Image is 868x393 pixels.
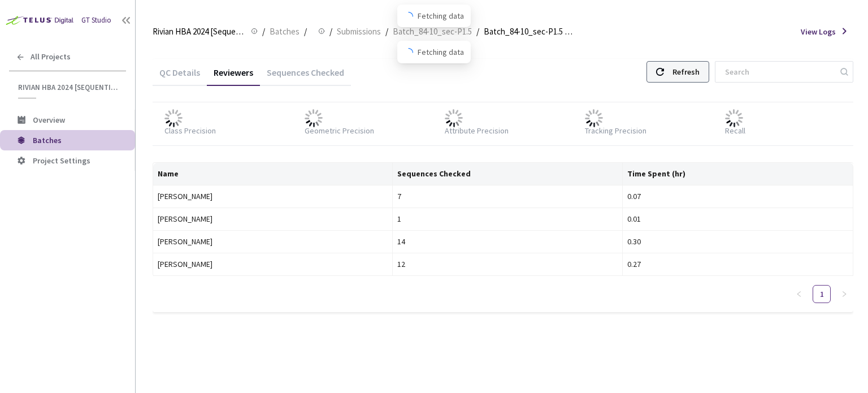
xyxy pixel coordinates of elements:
li: / [329,25,332,38]
div: [PERSON_NAME] [158,258,388,270]
span: All Projects [31,52,71,62]
li: 1 [813,285,831,303]
span: right [841,291,848,297]
a: Batch_84-10_sec-P1.5 [390,25,474,37]
span: Fetching data [418,46,464,58]
li: Next Page [835,285,853,303]
div: Tracking Precision [585,125,646,136]
div: Refresh [672,62,700,82]
li: / [304,25,307,38]
span: Batches [33,135,62,145]
span: Rivian HBA 2024 [Sequential] [18,83,119,92]
div: 14 [397,235,618,248]
div: QC Details [153,67,207,86]
span: Submissions [337,25,381,38]
span: left [796,291,802,297]
div: 12 [397,258,618,270]
li: Previous Page [790,285,808,303]
div: [PERSON_NAME] [158,213,388,225]
th: Name [153,163,393,185]
span: loading [403,47,414,58]
div: Recall [725,125,745,136]
div: [PERSON_NAME] [158,190,388,202]
img: loader.gif [725,109,743,127]
div: GT Studio [81,15,111,26]
div: 7 [397,190,618,202]
div: Reviewers [207,67,260,86]
li: / [476,25,479,38]
span: Rivian HBA 2024 [Sequential] [153,25,244,38]
a: 1 [813,286,830,303]
th: Sequences Checked [393,163,623,185]
div: Class Precision [164,125,216,136]
span: Overview [33,115,65,125]
div: 0.30 [627,235,848,248]
div: 0.27 [627,258,848,270]
div: 0.01 [627,213,848,225]
div: Attribute Precision [445,125,509,136]
a: Batches [267,25,302,37]
div: Geometric Precision [305,125,374,136]
div: 0.07 [627,190,848,202]
img: loader.gif [585,109,603,127]
div: Sequences Checked [260,67,351,86]
div: 1 [397,213,618,225]
span: Batch_84-10_sec-P1.5 [393,25,472,38]
img: loader.gif [164,109,183,127]
span: Batches [270,25,300,38]
div: [PERSON_NAME] [158,235,388,248]
button: left [790,285,808,303]
button: right [835,285,853,303]
li: / [262,25,265,38]
span: Fetching data [418,10,464,22]
img: loader.gif [305,109,323,127]
span: loading [403,11,414,22]
span: Project Settings [33,156,90,166]
a: Submissions [335,25,383,37]
th: Time Spent (hr) [623,163,853,185]
input: Search [718,62,839,82]
span: View Logs [801,26,836,37]
span: Batch_84-10_sec-P1.5 QC - [DATE] [484,25,575,38]
li: / [385,25,388,38]
img: loader.gif [445,109,463,127]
